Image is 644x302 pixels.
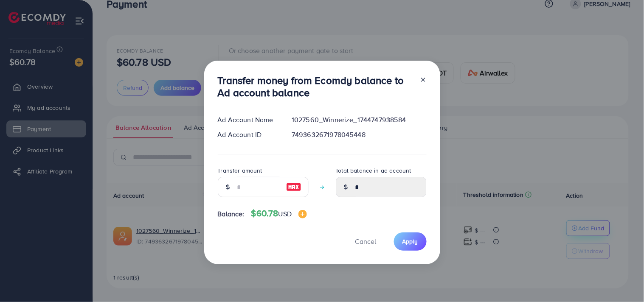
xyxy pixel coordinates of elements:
iframe: Chat [608,264,638,296]
div: Ad Account Name [211,115,285,125]
span: Apply [402,237,418,246]
div: Ad Account ID [211,130,285,140]
button: Cancel [345,232,387,251]
h3: Transfer money from Ecomdy balance to Ad account balance [218,74,413,99]
h4: $60.78 [251,208,307,219]
img: image [286,182,301,192]
label: Transfer amount [218,166,262,175]
span: Cancel [355,237,377,246]
button: Apply [394,232,427,251]
label: Total balance in ad account [336,166,411,175]
div: 1027560_Winnerize_1744747938584 [285,115,433,125]
img: image [298,210,307,218]
span: USD [278,209,292,218]
span: Balance: [218,209,245,219]
div: 7493632671978045448 [285,130,433,140]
